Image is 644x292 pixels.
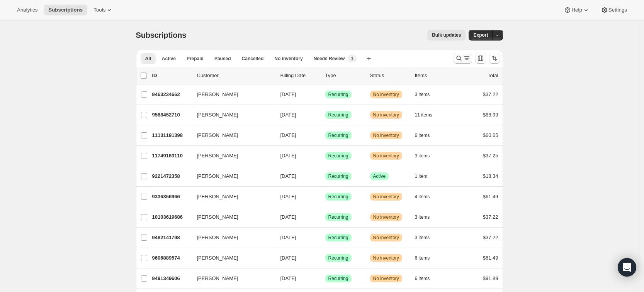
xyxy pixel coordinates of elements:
span: $18.34 [483,173,498,179]
span: [DATE] [280,214,296,220]
span: [DATE] [280,91,296,97]
span: Paused [214,56,231,62]
span: Recurring [328,275,348,282]
span: Export [473,32,488,38]
p: Billing Date [280,72,319,79]
p: 9221472358 [152,172,191,180]
button: 3 items [415,212,438,223]
p: 9336356966 [152,193,191,201]
div: Open Intercom Messenger [618,258,636,277]
div: 9336356966[PERSON_NAME][DATE]SuccessRecurringWarningNo inventory4 items$61.49 [152,191,498,202]
button: Sort the results [489,53,500,64]
button: 11 items [415,110,441,120]
button: Customize table column order and visibility [475,53,486,64]
button: [PERSON_NAME] [192,231,270,244]
span: [PERSON_NAME] [197,132,238,139]
button: [PERSON_NAME] [192,191,270,203]
span: [PERSON_NAME] [197,213,238,221]
button: Help [559,5,594,15]
span: 1 item [415,173,428,179]
span: $88.99 [483,112,498,118]
button: Tools [89,5,118,15]
span: 3 items [415,153,430,159]
span: [PERSON_NAME] [197,275,238,282]
span: $60.65 [483,132,498,138]
button: [PERSON_NAME] [192,211,270,223]
span: [PERSON_NAME] [197,234,238,241]
span: 1 [351,56,353,62]
span: Prepaid [187,56,204,62]
p: ID [152,72,191,79]
button: 3 items [415,232,438,243]
span: No inventory [373,275,399,282]
button: Settings [596,5,632,15]
span: [PERSON_NAME] [197,111,238,119]
span: [DATE] [280,132,296,138]
div: 9482141798[PERSON_NAME][DATE]SuccessRecurringWarningNo inventory3 items$37.22 [152,232,498,243]
span: Recurring [328,235,348,241]
button: Subscriptions [44,5,87,15]
button: Bulk updates [427,30,466,41]
span: [PERSON_NAME] [197,172,238,180]
span: [DATE] [280,194,296,199]
div: 11749163110[PERSON_NAME][DATE]SuccessRecurringWarningNo inventory3 items$37.25 [152,150,498,161]
span: 6 items [415,255,430,261]
button: Create new view [363,53,375,64]
p: Customer [197,72,274,79]
span: Settings [608,7,627,13]
span: 11 items [415,112,432,118]
button: [PERSON_NAME] [192,170,270,182]
p: 9482141798 [152,234,191,241]
span: 3 items [415,91,430,98]
span: Recurring [328,173,348,179]
span: Recurring [328,153,348,159]
span: 6 items [415,132,430,138]
button: Analytics [12,5,42,15]
span: [PERSON_NAME] [197,193,238,201]
span: No inventory [373,132,399,138]
span: No inventory [373,91,399,98]
p: 11749163110 [152,152,191,160]
p: 9463234662 [152,91,191,98]
button: 6 items [415,253,438,263]
div: 9568452710[PERSON_NAME][DATE]SuccessRecurringWarningNo inventory11 items$88.99 [152,110,498,120]
span: [DATE] [280,275,296,281]
span: $37.22 [483,214,498,220]
span: $61.49 [483,255,498,261]
span: Active [373,173,386,179]
button: [PERSON_NAME] [192,88,270,101]
span: No inventory [373,194,399,200]
span: Active [162,56,176,62]
button: Search and filter results [454,53,472,64]
span: No inventory [373,235,399,241]
span: [DATE] [280,153,296,159]
span: [DATE] [280,255,296,261]
button: 4 items [415,191,438,202]
span: $37.25 [483,153,498,159]
span: Help [571,7,582,13]
span: [DATE] [280,112,296,118]
div: IDCustomerBilling DateTypeStatusItemsTotal [152,72,498,79]
div: 9221472358[PERSON_NAME][DATE]SuccessRecurringSuccessActive1 item$18.34 [152,171,498,182]
button: 6 items [415,130,438,141]
button: Export [469,30,493,41]
span: [PERSON_NAME] [197,91,238,98]
span: Needs Review [314,56,345,62]
button: 3 items [415,150,438,161]
div: 9463234662[PERSON_NAME][DATE]SuccessRecurringWarningNo inventory3 items$37.22 [152,89,498,100]
span: 6 items [415,275,430,282]
span: $37.22 [483,235,498,240]
span: No inventory [373,153,399,159]
span: Subscriptions [48,7,83,13]
span: Recurring [328,255,348,261]
span: All [145,56,151,62]
span: Recurring [328,132,348,138]
span: 3 items [415,235,430,241]
span: [DATE] [280,235,296,240]
button: 3 items [415,89,438,100]
span: Bulk updates [432,32,461,38]
span: Tools [93,7,105,13]
span: $61.49 [483,194,498,199]
p: 11131191398 [152,132,191,139]
span: Analytics [17,7,37,13]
